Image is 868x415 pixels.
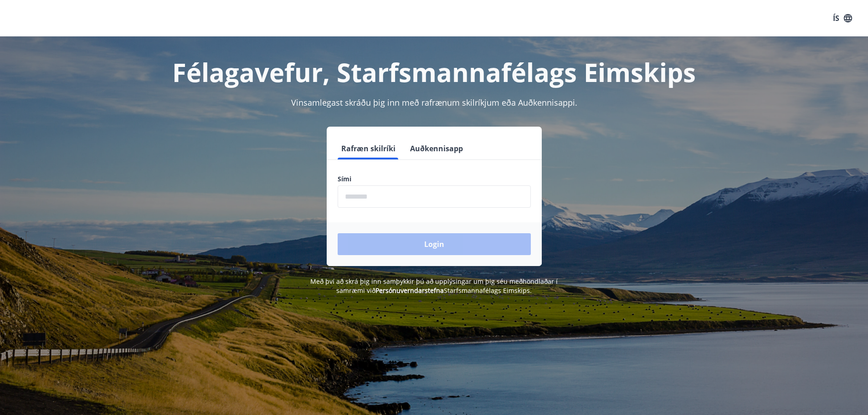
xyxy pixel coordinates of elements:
a: Persónuverndarstefna [375,286,444,295]
span: Vinsamlegast skráðu þig inn með rafrænum skilríkjum eða Auðkennisappi. [291,97,577,108]
button: Rafræn skilríki [338,138,399,159]
button: ÍS [828,10,857,26]
label: Sími [338,174,531,184]
span: Með því að skrá þig inn samþykkir þú að upplýsingar um þig séu meðhöndlaðar í samræmi við Starfsm... [310,277,558,295]
button: Auðkennisapp [406,138,467,159]
h1: Félagavefur, Starfsmannafélags Eimskips [117,55,751,89]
